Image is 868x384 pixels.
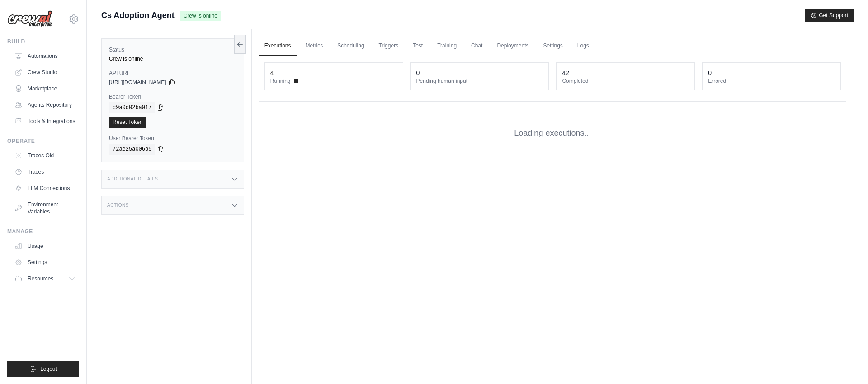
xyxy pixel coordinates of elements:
[416,77,543,85] dt: Pending human input
[109,135,236,142] label: User Bearer Token
[11,98,79,112] a: Agents Repository
[11,65,79,80] a: Crew Studio
[40,365,57,373] span: Logout
[109,46,236,53] label: Status
[7,137,79,145] div: Operate
[11,239,79,253] a: Usage
[109,55,236,62] div: Crew is online
[109,144,155,155] code: 72ae25a006b5
[259,37,297,56] a: Executions
[270,68,274,77] div: 4
[101,9,175,22] span: Cs Adoption Agent
[11,49,79,63] a: Automations
[466,37,488,56] a: Chat
[28,275,53,282] span: Resources
[7,10,52,28] img: Logo
[109,117,146,128] a: Reset Token
[11,181,79,195] a: LLM Connections
[416,68,420,77] div: 0
[373,37,404,56] a: Triggers
[11,148,79,163] a: Traces Old
[562,77,689,85] dt: Completed
[562,68,569,77] div: 42
[107,203,129,208] h3: Actions
[708,77,835,85] dt: Errored
[11,271,79,286] button: Resources
[491,37,534,56] a: Deployments
[11,255,79,270] a: Settings
[11,197,79,219] a: Environment Variables
[109,93,236,100] label: Bearer Token
[332,37,369,56] a: Scheduling
[259,113,846,154] div: Loading executions...
[432,37,462,56] a: Training
[708,68,712,77] div: 0
[11,165,79,179] a: Traces
[572,37,594,56] a: Logs
[805,9,854,22] button: Get Support
[407,37,428,56] a: Test
[107,176,158,182] h3: Additional Details
[538,37,568,56] a: Settings
[109,102,155,113] code: c9a0c02ba017
[7,361,79,377] button: Logout
[180,11,221,21] span: Crew is online
[109,70,236,77] label: API URL
[7,228,79,235] div: Manage
[11,114,79,128] a: Tools & Integrations
[300,37,329,56] a: Metrics
[7,38,79,45] div: Build
[11,81,79,96] a: Marketplace
[270,77,291,85] span: Running
[109,79,166,86] span: [URL][DOMAIN_NAME]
